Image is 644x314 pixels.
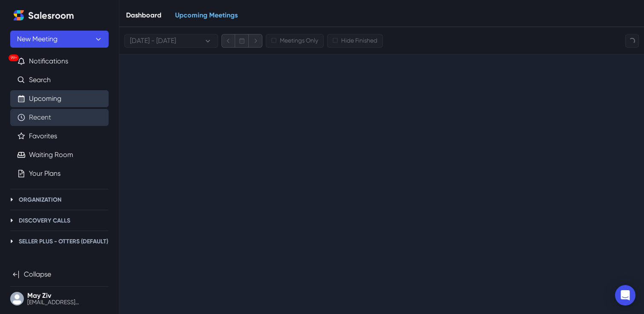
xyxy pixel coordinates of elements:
p: Organization [19,195,61,204]
h2: Salesroom [28,10,74,21]
a: Dashboard [119,4,168,27]
a: Your Plans [29,168,60,179]
a: Upcoming [29,94,61,104]
button: Next week [249,34,262,48]
button: Refetch events [625,34,639,48]
button: Collapse [10,266,109,283]
p: Collapse [24,269,51,280]
button: Toggle Organization [7,194,17,205]
a: Favorites [29,131,57,141]
p: Discovery Calls [19,216,70,225]
a: Home [10,7,27,24]
button: Toggle Discovery Calls [7,215,17,226]
button: User menu [10,290,109,307]
a: Upcoming Meetings [168,4,244,27]
a: Search [29,75,51,85]
button: [DATE] - [DATE] [124,34,218,48]
button: 99+Notifications [10,53,109,70]
button: New Meeting [10,31,109,48]
button: Previous week [221,34,235,48]
a: Waiting Room [29,150,73,160]
button: Meetings Only [266,34,324,48]
a: Recent [29,112,51,123]
button: Toggle Seller Plus - Otters [7,236,17,246]
button: Today [235,34,249,48]
div: Open Intercom Messenger [615,285,635,305]
p: Seller Plus - Otters (Default) [19,237,108,246]
button: Hide Finished [327,34,383,48]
